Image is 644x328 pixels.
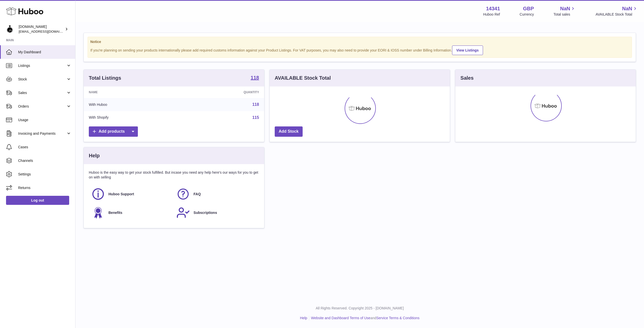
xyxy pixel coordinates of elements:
span: Sales [18,90,66,95]
a: Service Terms & Conditions [376,316,420,320]
span: NaN [560,5,570,12]
a: Add Stock [275,126,303,137]
span: Benefits [108,210,122,215]
div: Currency [520,12,534,17]
a: Website and Dashboard Terms of Use [311,316,370,320]
span: Invoicing and Payments [18,131,66,136]
span: Huboo Support [108,192,134,197]
a: 118 [251,75,259,81]
th: Quantity [181,86,264,98]
a: Subscriptions [176,206,256,219]
a: 115 [252,115,259,120]
span: FAQ [193,192,201,197]
h3: Help [89,152,100,159]
span: AVAILABLE Stock Total [595,12,638,17]
a: Benefits [91,206,171,219]
span: Stock [18,77,66,82]
span: Channels [18,158,71,163]
span: Subscriptions [193,210,217,215]
strong: 14341 [486,5,500,12]
td: With Huboo [84,98,181,111]
a: Huboo Support [91,187,171,201]
span: NaN [622,5,632,12]
a: Log out [6,196,69,205]
span: Total sales [553,12,576,17]
span: Settings [18,172,71,177]
span: My Dashboard [18,50,71,55]
a: Help [300,316,307,320]
p: Huboo is the easy way to get your stock fulfilled. But incase you need any help here's our ways f... [89,170,259,180]
span: Listings [18,63,66,68]
span: Cases [18,145,71,150]
span: Orders [18,104,66,109]
p: All Rights Reserved. Copyright 2025 - [DOMAIN_NAME] [79,306,640,311]
span: Usage [18,118,71,122]
a: NaN AVAILABLE Stock Total [595,5,638,17]
img: theperfumesampler@gmail.com [6,25,14,33]
strong: GBP [523,5,534,12]
div: [DOMAIN_NAME] [19,24,64,34]
a: FAQ [176,187,256,201]
a: NaN Total sales [553,5,576,17]
a: View Listings [452,45,483,55]
li: and [309,316,419,320]
span: Returns [18,185,71,190]
strong: Notice [90,39,629,44]
a: Add products [89,126,138,137]
td: With Shopify [84,111,181,124]
span: [EMAIL_ADDRESS][DOMAIN_NAME] [19,29,74,33]
h3: AVAILABLE Stock Total [275,75,331,81]
h3: Total Listings [89,75,121,81]
strong: 118 [251,75,259,80]
h3: Sales [460,75,473,81]
th: Name [84,86,181,98]
div: If you're planning on sending your products internationally please add required customs informati... [90,45,629,55]
div: Huboo Ref [483,12,500,17]
a: 118 [252,102,259,107]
